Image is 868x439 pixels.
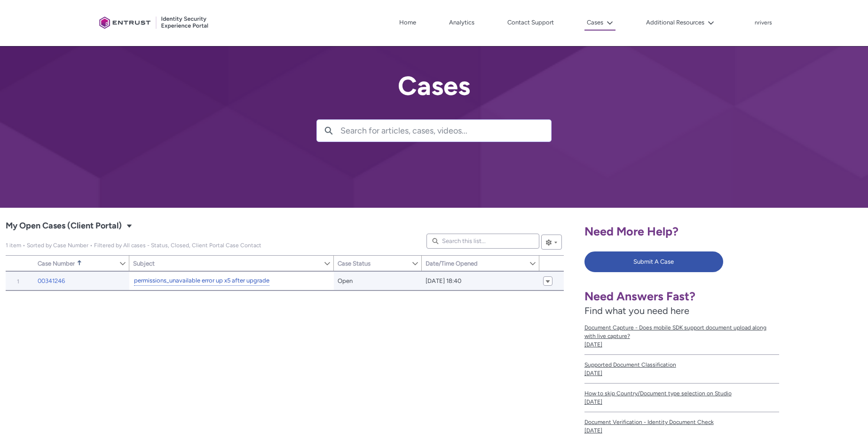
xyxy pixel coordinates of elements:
[397,16,418,30] a: Home
[584,323,779,340] span: Document Capture - Does mobile SDK support document upload along with live capture?
[584,341,602,348] lightning-formatted-date-time: [DATE]
[584,427,602,434] lightning-formatted-date-time: [DATE]
[584,251,724,272] button: Submit A Case
[505,16,556,30] a: Contact Support
[584,418,779,426] span: Document Verification - Identity Document Check
[644,16,717,30] button: Additional Resources
[754,17,773,27] button: User Profile nrivers
[584,399,602,405] lightning-formatted-date-time: [DATE]
[38,260,75,267] span: Case Number
[317,120,340,141] button: Search
[338,276,353,286] span: Open
[447,16,477,30] a: Analytics, opens in new tab
[584,305,689,316] span: Find what you need here
[34,256,119,271] a: Case Number
[584,318,779,355] a: Document Capture - Does mobile SDK support document upload along with live capture?[DATE]
[584,16,615,31] button: Cases
[340,120,551,141] input: Search for articles, cases, videos...
[584,389,779,398] span: How to skip Country/Document type selection on Studio
[124,220,135,231] button: Select a List View: Cases
[334,256,411,271] a: Case Status
[755,20,772,26] p: nrivers
[129,256,324,271] a: Subject
[426,276,461,286] span: [DATE] 18:40
[584,361,779,369] span: Supported Document Classification
[541,235,562,250] button: List View Controls
[584,289,779,304] h1: Need Answers Fast?
[316,71,552,101] h2: Cases
[584,355,779,384] a: Supported Document Classification[DATE]
[584,384,779,412] a: How to skip Country/Document type selection on Studio[DATE]
[422,256,529,271] a: Date/Time Opened
[6,219,122,234] span: My Open Cases (Client Portal)
[584,370,602,376] lightning-formatted-date-time: [DATE]
[6,271,564,291] table: My Open Cases (Client Portal)
[134,276,269,286] a: permissions_unavailable error up x5 after upgrade
[584,224,679,238] span: Need More Help?
[426,234,539,249] input: Search this list...
[38,276,65,286] a: 00341246
[6,242,261,249] span: My Open Cases (Client Portal)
